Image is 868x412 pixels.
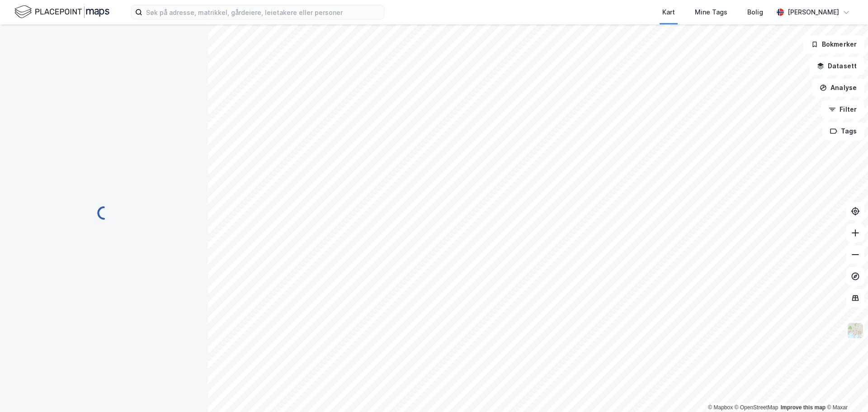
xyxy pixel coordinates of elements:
div: Bolig [747,7,763,18]
button: Datasett [809,57,864,75]
div: Kontrollprogram for chat [823,369,868,412]
div: Kart [662,7,675,18]
img: Z [847,322,864,339]
button: Tags [822,122,864,140]
div: Mine Tags [695,7,727,18]
a: Mapbox [708,404,733,411]
img: logo.f888ab2527a4732fd821a326f86c7f29.svg [14,4,109,20]
a: Improve this map [781,404,826,411]
iframe: Chat Widget [823,369,868,412]
div: [PERSON_NAME] [788,7,839,18]
img: spinner.a6d8c91a73a9ac5275cf975e30b51cfb.svg [97,206,111,220]
button: Analyse [812,79,864,97]
button: Bokmerker [803,35,864,53]
button: Filter [821,100,864,118]
a: OpenStreetMap [735,404,778,411]
input: Søk på adresse, matrikkel, gårdeiere, leietakere eller personer [142,5,384,19]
